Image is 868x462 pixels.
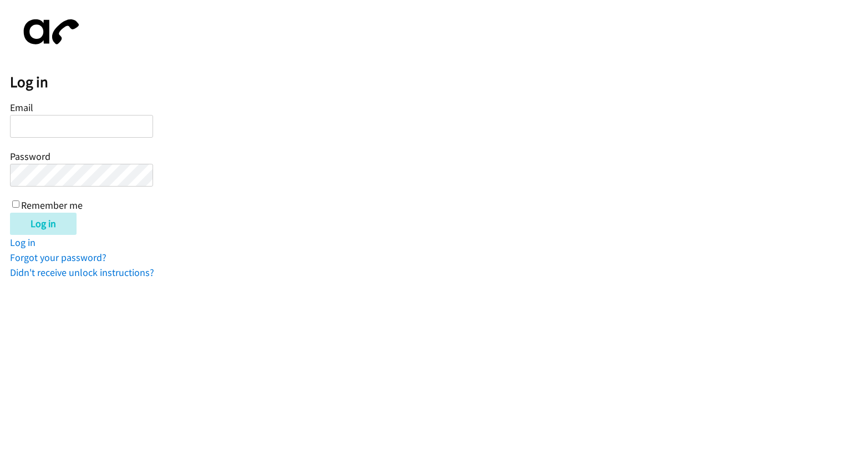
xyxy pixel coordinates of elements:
label: Password [10,150,50,163]
label: Email [10,101,33,114]
img: aphone-8a226864a2ddd6a5e75d1ebefc011f4aa8f32683c2d82f3fb0802fe031f96514.svg [10,10,88,54]
input: Log in [10,213,77,235]
a: Didn't receive unlock instructions? [10,266,154,279]
label: Remember me [21,199,83,212]
h2: Log in [10,73,868,92]
a: Forgot your password? [10,251,106,264]
a: Log in [10,236,35,249]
